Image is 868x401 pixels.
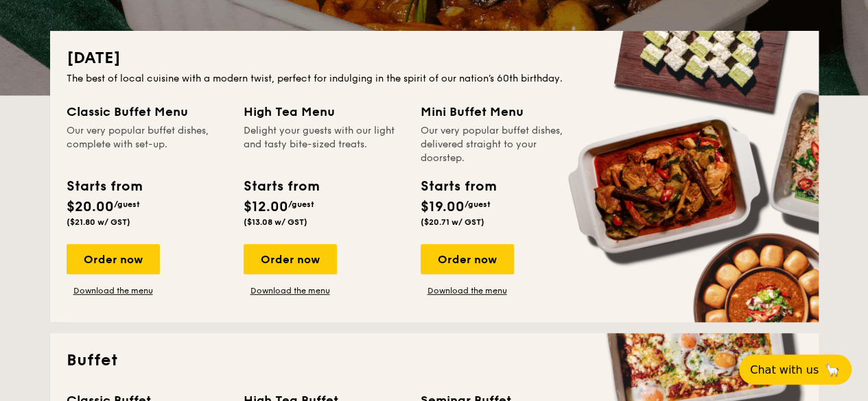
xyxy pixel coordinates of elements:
div: The best of local cuisine with a modern twist, perfect for indulging in the spirit of our nation’... [67,72,802,86]
span: /guest [465,199,491,209]
h2: Buffet [67,350,802,372]
div: Starts from [244,176,318,197]
div: High Tea Menu [244,102,404,121]
span: ($13.08 w/ GST) [244,217,307,227]
span: /guest [114,199,140,209]
span: 🦙 [824,362,841,378]
div: Our very popular buffet dishes, complete with set-up. [67,124,227,165]
span: ($20.71 w/ GST) [421,217,484,227]
span: /guest [288,199,314,209]
div: Our very popular buffet dishes, delivered straight to your doorstep. [421,124,581,165]
span: Chat with us [750,363,819,376]
div: Delight your guests with our light and tasty bite-sized treats. [244,124,404,165]
div: Starts from [67,176,141,197]
div: Order now [67,244,160,274]
div: Mini Buffet Menu [421,102,581,121]
div: Classic Buffet Menu [67,102,227,121]
span: $19.00 [421,199,465,215]
button: Chat with us🦙 [739,354,852,385]
a: Download the menu [421,285,514,296]
span: $12.00 [244,199,288,215]
div: Order now [244,244,337,274]
h2: [DATE] [67,47,802,69]
div: Starts from [421,176,495,197]
a: Download the menu [67,285,160,296]
span: ($21.80 w/ GST) [67,217,130,227]
div: Order now [421,244,514,274]
span: $20.00 [67,199,114,215]
a: Download the menu [244,285,337,296]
